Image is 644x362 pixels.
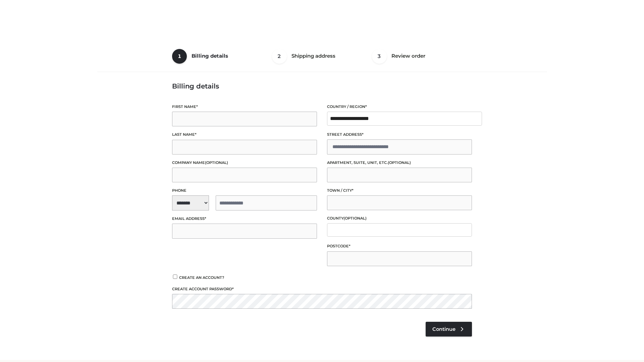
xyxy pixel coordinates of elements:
label: Create account password [172,286,472,292]
label: Phone [172,187,317,194]
label: Last name [172,131,317,138]
label: Country / Region [327,104,472,110]
a: Continue [426,322,472,337]
label: Email address [172,216,317,222]
span: (optional) [388,160,411,165]
label: Company name [172,160,317,166]
span: Continue [432,326,455,332]
input: Create an account? [172,275,178,279]
span: 1 [172,49,187,64]
label: Apartment, suite, unit, etc. [327,160,472,166]
label: Postcode [327,243,472,249]
span: Shipping address [291,53,335,59]
span: 2 [272,49,287,64]
label: First name [172,104,317,110]
h3: Billing details [172,82,472,90]
span: 3 [372,49,387,64]
span: (optional) [343,216,367,221]
label: Street address [327,131,472,138]
span: Create an account? [179,275,224,280]
label: County [327,215,472,222]
label: Town / City [327,187,472,194]
span: Billing details [192,53,228,59]
span: Review order [391,53,425,59]
span: (optional) [205,160,228,165]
